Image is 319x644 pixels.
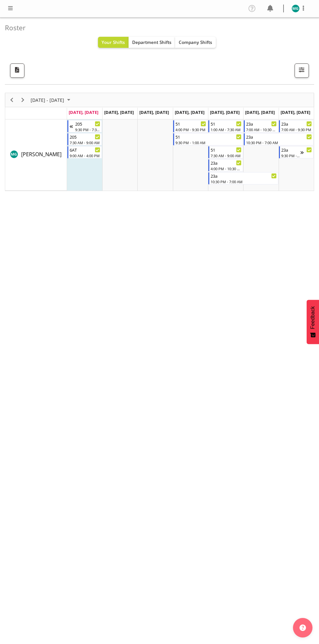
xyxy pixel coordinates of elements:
[211,146,241,153] div: 51
[21,150,62,158] a: [PERSON_NAME]
[67,120,102,132] div: Min Guo"s event - 205 Begin From Sunday, September 28, 2025 at 9:30:00 PM GMT+13:00 Ends At Monda...
[104,109,134,115] span: [DATE], [DATE]
[70,153,100,158] div: 9:00 AM - 4:00 PM
[102,39,125,45] span: Your Shifts
[6,93,17,107] div: previous period
[175,133,242,140] div: 51
[173,133,243,145] div: Min Guo"s event - 51 Begin From Thursday, October 2, 2025 at 9:30:00 PM GMT+13:00 Ends At Friday,...
[98,37,129,48] button: Your Shifts
[21,151,62,158] span: [PERSON_NAME]
[19,96,27,104] button: Next
[175,37,216,48] button: Company Shifts
[281,153,300,158] div: 9:30 PM - 7:00 AM
[67,133,102,145] div: Min Guo"s event - 205 Begin From Monday, September 29, 2025 at 7:30:00 AM GMT+13:00 Ends At Monda...
[10,63,24,78] button: Download a PDF of the roster according to the set date range.
[211,179,277,184] div: 10:30 PM - 7:00 AM
[246,127,277,132] div: 7:00 AM - 10:30 PM
[310,306,316,329] span: Feedback
[5,93,314,191] div: Timeline Week of September 29, 2025
[5,24,309,32] h4: Roster
[211,120,241,127] div: 51
[279,120,313,132] div: Min Guo"s event - 23a Begin From Sunday, October 5, 2025 at 7:00:00 AM GMT+13:00 Ends At Sunday, ...
[173,120,208,132] div: Min Guo"s event - 51 Begin From Thursday, October 2, 2025 at 4:00:00 PM GMT+13:00 Ends At Thursda...
[244,133,314,145] div: Min Guo"s event - 23a Begin From Saturday, October 4, 2025 at 10:30:00 PM GMT+13:00 Ends At Sunda...
[70,133,100,140] div: 205
[139,109,169,115] span: [DATE], [DATE]
[208,120,243,132] div: Min Guo"s event - 51 Begin From Friday, October 3, 2025 at 1:00:00 AM GMT+13:00 Ends At Friday, O...
[246,120,277,127] div: 23a
[75,120,100,127] div: 205
[279,146,313,158] div: Min Guo"s event - 23a Begin From Sunday, October 5, 2025 at 9:30:00 PM GMT+13:00 Ends At Monday, ...
[17,93,28,107] div: next period
[30,96,73,104] button: September 2025
[175,120,206,127] div: 51
[281,120,312,127] div: 23a
[75,127,100,132] div: 9:30 PM - 7:30 AM
[210,109,240,115] span: [DATE], [DATE]
[70,140,100,145] div: 7:30 AM - 9:00 AM
[175,109,204,115] span: [DATE], [DATE]
[211,159,241,166] div: 23a
[281,109,310,115] span: [DATE], [DATE]
[69,109,98,115] span: [DATE], [DATE]
[211,153,241,158] div: 7:30 AM - 9:00 AM
[5,119,67,191] td: Min Guo resource
[307,300,319,344] button: Feedback - Show survey
[132,39,172,45] span: Department Shifts
[299,624,306,631] img: help-xxl-2.png
[245,109,275,115] span: [DATE], [DATE]
[179,39,212,45] span: Company Shifts
[295,63,309,78] button: Filter Shifts
[211,127,241,132] div: 1:00 AM - 7:30 AM
[129,37,175,48] button: Department Shifts
[175,140,242,145] div: 9:30 PM - 1:00 AM
[208,159,243,171] div: Min Guo"s event - 23a Begin From Friday, October 3, 2025 at 4:00:00 PM GMT+13:00 Ends At Friday, ...
[281,146,300,153] div: 23a
[7,96,16,104] button: Previous
[292,5,299,12] img: min-guo11569.jpg
[211,172,277,179] div: 23a
[208,172,278,185] div: Min Guo"s event - 23a Begin From Friday, October 3, 2025 at 10:30:00 PM GMT+13:00 Ends At Saturda...
[30,96,65,104] span: [DATE] - [DATE]
[281,127,312,132] div: 7:00 AM - 9:30 PM
[244,120,278,132] div: Min Guo"s event - 23a Begin From Saturday, October 4, 2025 at 7:00:00 AM GMT+13:00 Ends At Saturd...
[67,119,314,191] table: Timeline Week of September 29, 2025
[211,166,241,171] div: 4:00 PM - 10:30 PM
[246,140,312,145] div: 10:30 PM - 7:00 AM
[208,146,243,158] div: Min Guo"s event - 51 Begin From Friday, October 3, 2025 at 7:30:00 AM GMT+13:00 Ends At Friday, O...
[246,133,312,140] div: 23a
[70,146,100,153] div: 6AT
[175,127,206,132] div: 4:00 PM - 9:30 PM
[67,146,102,158] div: Min Guo"s event - 6AT Begin From Monday, September 29, 2025 at 9:00:00 AM GMT+13:00 Ends At Monda...
[28,93,74,107] div: Sep 29 - Oct 05, 2025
